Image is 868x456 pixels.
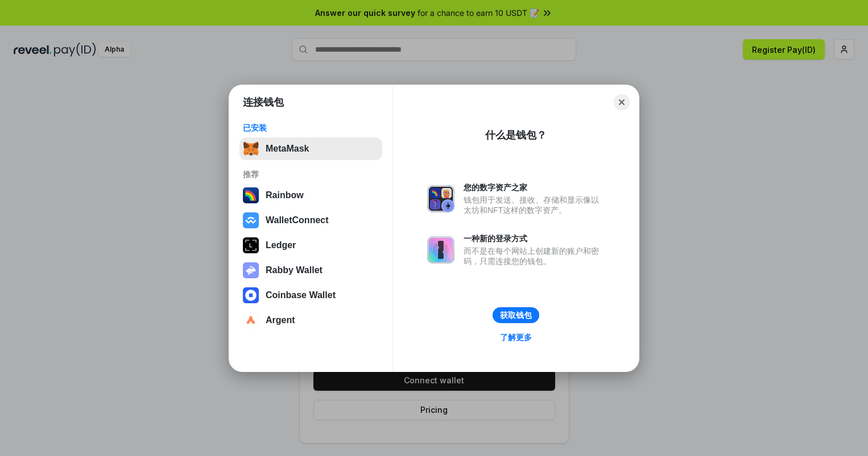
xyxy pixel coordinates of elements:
div: 而不是在每个网站上创建新的账户和密码，只需连接您的钱包。 [464,246,605,266]
img: svg+xml,%3Csvg%20xmlns%3D%22http%3A%2F%2Fwww.w3.org%2F2000%2Fsvg%22%20fill%3D%22none%22%20viewBox... [427,236,454,263]
img: svg+xml,%3Csvg%20width%3D%2228%22%20height%3D%2228%22%20viewBox%3D%220%200%2028%2028%22%20fill%3D... [243,212,259,228]
img: svg+xml,%3Csvg%20xmlns%3D%22http%3A%2F%2Fwww.w3.org%2F2000%2Fsvg%22%20fill%3D%22none%22%20viewBox... [243,262,259,278]
div: WalletConnect [266,215,329,225]
img: svg+xml,%3Csvg%20width%3D%2228%22%20height%3D%2228%22%20viewBox%3D%220%200%2028%2028%22%20fill%3D... [243,312,259,328]
img: svg+xml,%3Csvg%20xmlns%3D%22http%3A%2F%2Fwww.w3.org%2F2000%2Fsvg%22%20width%3D%2228%22%20height%3... [243,237,259,253]
button: Rainbow [239,184,382,207]
img: svg+xml,%3Csvg%20width%3D%22120%22%20height%3D%22120%22%20viewBox%3D%220%200%20120%20120%22%20fil... [243,187,259,203]
div: 已安装 [243,123,379,133]
div: 获取钱包 [500,310,532,320]
div: Rabby Wallet [266,265,323,275]
div: Ledger [266,240,296,250]
img: svg+xml,%3Csvg%20xmlns%3D%22http%3A%2F%2Fwww.w3.org%2F2000%2Fsvg%22%20fill%3D%22none%22%20viewBox... [427,185,454,212]
a: 了解更多 [493,330,539,345]
div: 钱包用于发送、接收、存储和显示像以太坊和NFT这样的数字资产。 [464,195,605,215]
div: Rainbow [266,190,304,200]
button: MetaMask [239,137,382,160]
button: WalletConnect [239,209,382,232]
button: Close [614,94,630,110]
div: Coinbase Wallet [266,290,336,300]
div: 推荐 [243,169,379,179]
div: 了解更多 [500,332,532,342]
button: Coinbase Wallet [239,284,382,307]
div: 什么是钱包？ [485,128,547,142]
button: Ledger [239,234,382,257]
h1: 连接钱包 [243,95,284,109]
button: Rabby Wallet [239,259,382,282]
img: svg+xml,%3Csvg%20fill%3D%22none%22%20height%3D%2233%22%20viewBox%3D%220%200%2035%2033%22%20width%... [243,141,259,157]
img: svg+xml,%3Csvg%20width%3D%2228%22%20height%3D%2228%22%20viewBox%3D%220%200%2028%2028%22%20fill%3D... [243,287,259,303]
div: Argent [266,315,295,325]
button: 获取钱包 [493,307,539,323]
div: MetaMask [266,144,309,154]
div: 一种新的登录方式 [464,233,605,244]
div: 您的数字资产之家 [464,182,605,193]
button: Argent [239,309,382,332]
